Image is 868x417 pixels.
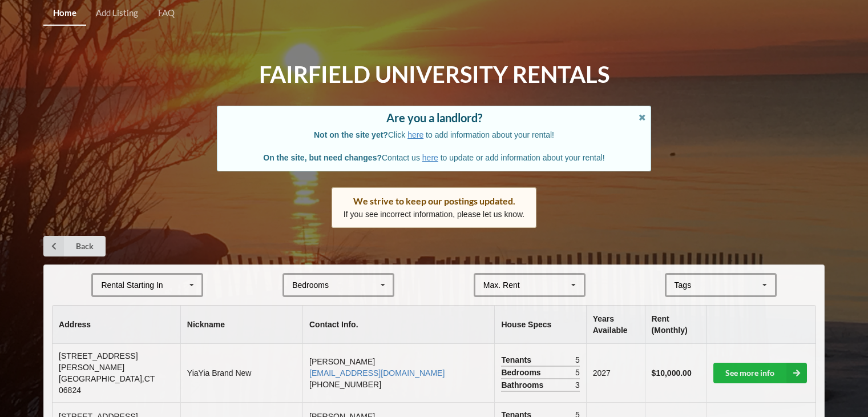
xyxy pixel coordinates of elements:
[148,1,184,26] a: FAQ
[309,368,445,378] a: [EMAIL_ADDRESS][DOMAIN_NAME]
[302,344,494,402] td: [PERSON_NAME] [PHONE_NUMBER]
[586,344,645,402] td: 2027
[229,112,639,123] div: Are you a landlord?
[59,374,155,395] span: [GEOGRAPHIC_DATA] , CT 06824
[86,1,148,26] a: Add Listing
[53,306,180,344] th: Address
[344,195,525,207] div: We strive to keep our postings updated.
[713,363,807,383] a: See more info
[483,281,520,289] div: Max. Rent
[501,367,543,378] span: Bedrooms
[501,379,546,391] span: Bathrooms
[43,1,86,26] a: Home
[314,130,388,139] b: Not on the site yet?
[645,306,707,344] th: Rent (Monthly)
[101,281,163,289] div: Rental Starting In
[314,130,554,139] span: Click to add information about your rental!
[263,153,382,162] b: On the site, but need changes?
[259,60,609,89] h1: Fairfield University Rentals
[575,367,580,378] span: 5
[422,153,438,162] a: here
[575,379,580,391] span: 3
[59,351,138,372] span: [STREET_ADDRESS][PERSON_NAME]
[586,306,645,344] th: Years Available
[494,306,586,344] th: House Specs
[575,354,580,366] span: 5
[652,368,692,378] b: $10,000.00
[501,354,534,366] span: Tenants
[180,344,302,402] td: YiaYia Brand New
[344,209,525,220] p: If you see incorrect information, please let us know.
[672,279,708,292] div: Tags
[43,236,106,256] a: Back
[263,153,604,162] span: Contact us to update or add information about your rental!
[302,306,494,344] th: Contact Info.
[180,306,302,344] th: Nickname
[407,130,423,139] a: here
[292,281,329,289] div: Bedrooms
